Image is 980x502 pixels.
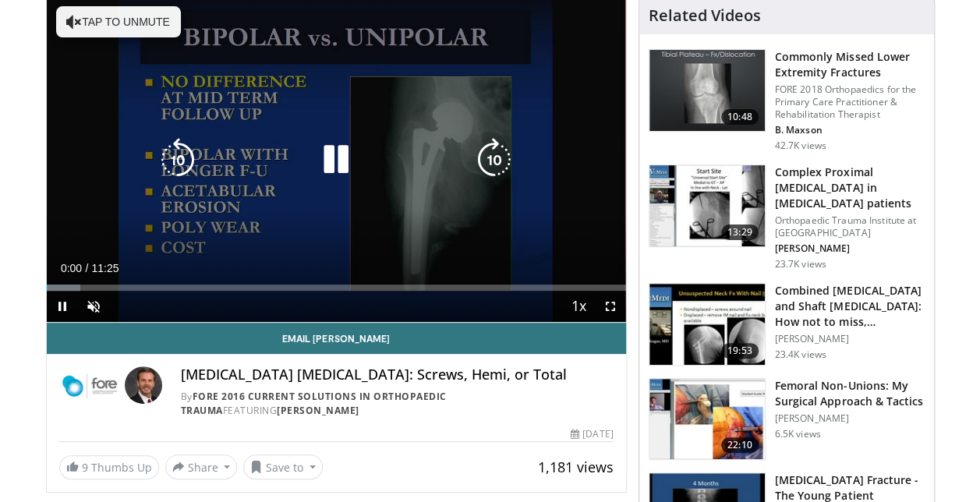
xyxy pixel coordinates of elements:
h4: [MEDICAL_DATA] [MEDICAL_DATA]: Screws, Hemi, or Total [181,366,614,384]
a: FORE 2016 Current Solutions in Orthopaedic Trauma [181,390,447,417]
span: 11:25 [91,262,119,274]
a: 9 Thumbs Up [59,455,159,479]
img: Avatar [125,366,162,404]
p: B. Maxson [775,124,925,136]
p: [PERSON_NAME] [775,333,925,345]
img: 245459_0002_1.png.150x105_q85_crop-smart_upscale.jpg [649,284,765,365]
span: 0:00 [61,262,82,274]
span: 13:29 [721,224,759,240]
a: [PERSON_NAME] [277,404,359,417]
p: 42.7K views [775,140,826,152]
span: 19:53 [721,343,759,359]
img: 4aa379b6-386c-4fb5-93ee-de5617843a87.150x105_q85_crop-smart_upscale.jpg [649,50,765,131]
a: 13:29 Complex Proximal [MEDICAL_DATA] in [MEDICAL_DATA] patients Orthopaedic Trauma Institute at ... [649,164,925,270]
h3: Commonly Missed Lower Extremity Fractures [775,49,925,80]
span: 9 [82,460,88,475]
p: FORE 2018 Orthopaedics for the Primary Care Practitioner & Rehabilitation Therapist [775,83,925,121]
h3: Combined [MEDICAL_DATA] and Shaft [MEDICAL_DATA]: How not to miss, Techniqu… [775,283,925,330]
a: 22:10 Femoral Non-Unions: My Surgical Approach & Tactics [PERSON_NAME] 6.5K views [649,378,925,461]
h4: Related Videos [649,6,761,25]
button: Playback Rate [564,291,595,322]
p: [PERSON_NAME] [775,412,925,425]
button: Tap to unmute [56,6,181,37]
p: 6.5K views [775,428,821,440]
div: [DATE] [571,427,613,441]
img: FORE 2016 Current Solutions in Orthopaedic Trauma [59,366,119,404]
div: Progress Bar [47,285,626,291]
button: Unmute [78,291,109,322]
img: b28afd99-48ff-4b08-9669-2cc8b2512f02.150x105_q85_crop-smart_upscale.jpg [649,379,765,460]
span: 22:10 [721,437,759,453]
p: [PERSON_NAME] [775,242,925,255]
a: Email [PERSON_NAME] [47,323,626,354]
span: 1,181 views [538,458,614,476]
button: Save to [243,454,323,479]
p: 23.7K views [775,258,826,270]
span: / [86,262,89,274]
a: 19:53 Combined [MEDICAL_DATA] and Shaft [MEDICAL_DATA]: How not to miss, Techniqu… [PERSON_NAME] ... [649,283,925,366]
p: 23.4K views [775,348,826,361]
a: 10:48 Commonly Missed Lower Extremity Fractures FORE 2018 Orthopaedics for the Primary Care Pract... [649,49,925,152]
h3: Femoral Non-Unions: My Surgical Approach & Tactics [775,378,925,409]
span: 10:48 [721,109,759,125]
img: 32f9c0e8-c1c1-4c19-a84e-b8c2f56ee032.150x105_q85_crop-smart_upscale.jpg [649,165,765,246]
button: Fullscreen [595,291,626,322]
p: Orthopaedic Trauma Institute at [GEOGRAPHIC_DATA] [775,214,925,239]
button: Pause [47,291,78,322]
h3: Complex Proximal [MEDICAL_DATA] in [MEDICAL_DATA] patients [775,164,925,211]
div: By FEATURING [181,390,614,418]
button: Share [165,454,238,479]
